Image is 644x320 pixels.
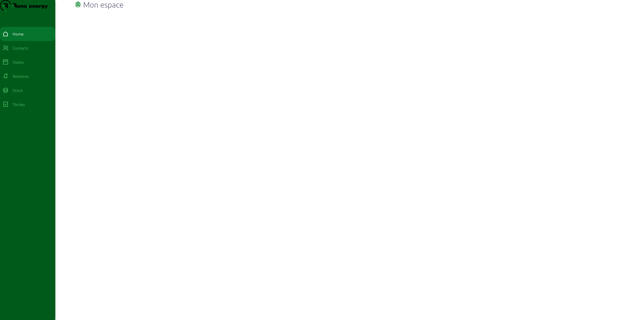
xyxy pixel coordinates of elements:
[13,31,24,37] div: Home
[13,59,24,65] div: Visites
[13,87,23,93] div: Stock
[13,73,29,79] div: Relances
[13,101,25,108] div: Tâches
[13,45,28,51] div: Contacts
